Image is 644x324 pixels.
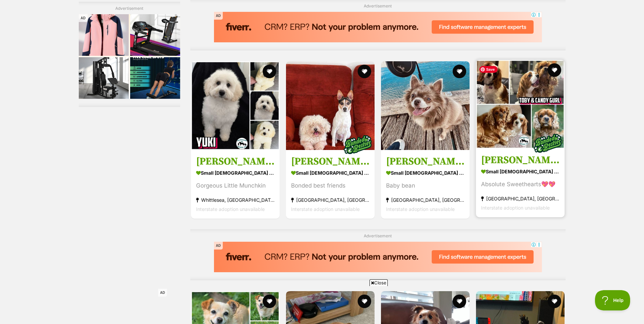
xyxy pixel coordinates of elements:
span: AD [158,289,167,297]
span: Interstate adoption unavailable [196,206,265,212]
span: Close [369,279,388,286]
h3: [PERSON_NAME] and [PERSON_NAME] [481,153,559,166]
strong: small [DEMOGRAPHIC_DATA] Dog [481,166,559,176]
iframe: Advertisement [378,273,378,274]
span: Interstate adoption unavailable [386,206,455,212]
button: favourite [548,295,562,308]
a: Discover how Square helped Lox In A Box expand with easy loans and seamless order management for ... [35,14,233,26]
img: bonded besties [531,126,565,160]
img: layer.png [0,0,246,31]
span: AD [214,242,223,250]
div: Bonded best friends [291,181,369,190]
a: Sponsored BySquare [293,3,314,12]
span: Save [479,66,498,73]
div: Absolute Sweethearts💖💖 [481,179,559,189]
span: AD [214,12,223,20]
a: [PERSON_NAME] and [PERSON_NAME] small [DEMOGRAPHIC_DATA] Dog Bonded best friends [GEOGRAPHIC_DATA... [286,150,375,218]
strong: [GEOGRAPHIC_DATA], [GEOGRAPHIC_DATA] [386,195,464,204]
strong: Whittlesea, [GEOGRAPHIC_DATA] [196,195,275,204]
button: favourite [453,65,466,78]
a: Learn more [238,7,281,24]
a: [PERSON_NAME] [PERSON_NAME] small [DEMOGRAPHIC_DATA] Dog Baby bean [GEOGRAPHIC_DATA], [GEOGRAPHIC... [381,150,470,218]
img: Yuki - Bichon Frise Dog [191,61,280,150]
h3: [PERSON_NAME] and [PERSON_NAME] [291,155,369,168]
img: https://img.kwcdn.com/product/6c26d245/573c9cbd-1f2c-4a06-83c3-ef652944a360/6e1ef2ae04ed044e93f03... [51,43,101,85]
span: AD [79,14,88,22]
img: bonded besties [341,127,375,161]
img: Oscar and Lily Tamblyn - Tenterfield Terrier Dog [286,61,375,150]
a: [PERSON_NAME] small [DEMOGRAPHIC_DATA] Dog Gorgeous Little Munchkin Whittlesea, [GEOGRAPHIC_DATA]... [191,150,280,218]
button: favourite [548,63,562,77]
strong: small [DEMOGRAPHIC_DATA] Dog [386,168,464,177]
span: Interstate adoption unavailable [291,206,360,212]
button: favourite [358,65,371,78]
div: Baby bean [386,181,464,190]
a: [PERSON_NAME] and [PERSON_NAME] small [DEMOGRAPHIC_DATA] Dog Absolute Sweethearts💖💖 [GEOGRAPHIC_D... [476,148,565,217]
span: Square [299,7,312,12]
strong: [GEOGRAPHIC_DATA], [GEOGRAPHIC_DATA] [291,195,369,204]
img: Nola Bean Tamblyn - Chihuahua (Long Coat) Dog [381,61,470,150]
img: Toby and Cany Gurl - Cavalier King Charles Spaniel Dog [476,60,565,149]
strong: small [DEMOGRAPHIC_DATA] Dog [196,168,275,177]
span: Interstate adoption unavailable [481,204,550,210]
div: Advertisement [190,229,566,280]
button: favourite [263,65,276,78]
strong: small [DEMOGRAPHIC_DATA] Dog [291,168,369,177]
img: OBA_TRANS.png [23,1,29,6]
a: Square tools helped Lox In A Box grow. [35,4,141,12]
div: Gorgeous Little Munchkin [196,181,275,190]
div: Advertisement [79,2,180,107]
strong: [GEOGRAPHIC_DATA], [GEOGRAPHIC_DATA] [481,194,559,203]
h3: [PERSON_NAME] [PERSON_NAME] [386,155,464,168]
h3: [PERSON_NAME] [196,155,275,168]
iframe: Help Scout Beacon - Open [595,290,630,310]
